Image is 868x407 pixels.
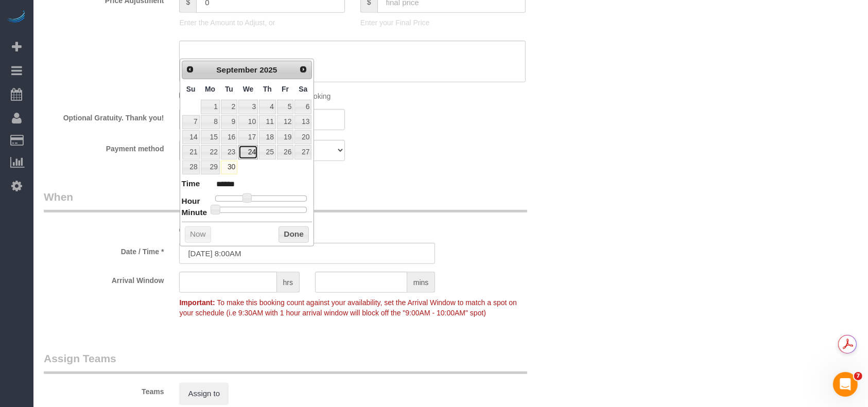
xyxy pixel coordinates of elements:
a: 24 [238,145,258,159]
a: 18 [259,130,276,144]
a: 9 [221,115,237,129]
a: 14 [182,130,200,144]
a: Prev [183,62,198,77]
a: 30 [221,161,237,174]
dt: Hour [182,196,200,208]
a: 22 [201,145,220,159]
a: 6 [294,100,311,114]
span: Saturday [299,85,307,93]
a: 5 [277,100,293,114]
span: Thursday [263,85,272,93]
a: 27 [294,145,311,159]
label: Date / Time * [36,243,171,257]
button: Now [185,226,211,243]
a: 8 [201,115,220,129]
a: 2 [221,100,237,114]
a: 25 [259,145,276,159]
a: 7 [182,115,200,129]
a: 11 [259,115,276,129]
dt: Minute [182,207,207,220]
a: 3 [238,100,258,114]
img: Automaid Logo [6,10,27,25]
a: 23 [221,145,237,159]
span: Prev [186,65,194,74]
legend: Assign Teams [44,351,527,374]
dt: Time [182,178,200,191]
strong: Important: [179,298,215,307]
a: 16 [221,130,237,144]
label: Optional Gratuity. Thank you! [36,109,171,123]
button: Done [279,226,309,243]
a: 17 [238,130,258,144]
iframe: Intercom live chat [833,372,858,397]
span: Friday [282,85,289,93]
a: 10 [238,115,258,129]
label: Payment method [36,140,171,154]
a: 19 [277,130,293,144]
a: 29 [201,161,220,174]
span: hrs [277,272,300,293]
span: Wednesday [243,85,254,93]
label: Teams [36,383,171,397]
p: Enter your Final Price [360,17,526,28]
label: Arrival Window [36,272,171,286]
a: 28 [182,161,200,174]
a: 20 [294,130,311,144]
a: 15 [201,130,220,144]
span: September [216,65,257,74]
button: Assign to [179,383,229,404]
input: MM/DD/YYYY HH:MM [179,243,435,264]
a: 26 [277,145,293,159]
span: To make this booking count against your availability, set the Arrival Window to match a spot on y... [179,298,516,317]
span: Next [299,65,307,74]
span: mins [407,272,436,293]
a: 4 [259,100,276,114]
a: 21 [182,145,200,159]
a: 13 [294,115,311,129]
span: 2025 [259,65,277,74]
span: Monday [205,85,215,93]
a: 1 [201,100,220,114]
span: Tuesday [225,85,233,93]
a: 12 [277,115,293,129]
span: Sunday [186,85,196,93]
a: Next [297,62,311,77]
p: Enter the Amount to Adjust, or [179,17,344,28]
span: 7 [854,372,862,380]
legend: When [44,189,527,213]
